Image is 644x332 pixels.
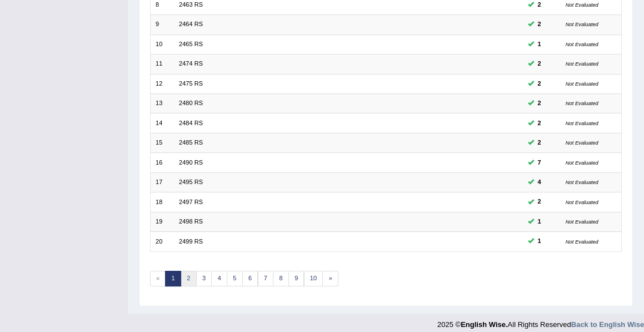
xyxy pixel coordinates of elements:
span: You can still take this question [534,79,545,89]
a: 7 [258,271,274,286]
span: You can still take this question [534,138,545,148]
td: 15 [150,133,174,152]
a: 2497 RS [179,199,203,205]
span: You can still take this question [534,118,545,128]
a: 2474 RS [179,60,203,67]
small: Not Evaluated [566,199,598,205]
small: Not Evaluated [566,219,598,225]
a: 2495 RS [179,179,203,185]
small: Not Evaluated [566,239,598,245]
td: 9 [150,15,174,34]
a: 4 [211,271,227,286]
a: 6 [242,271,258,286]
small: Not Evaluated [566,100,598,106]
a: 2498 RS [179,218,203,225]
td: 10 [150,34,174,54]
a: Back to English Wise [571,320,644,329]
a: 2480 RS [179,100,203,106]
a: 9 [288,271,304,286]
a: 2475 RS [179,80,203,87]
small: Not Evaluated [566,41,598,47]
a: 2490 RS [179,159,203,166]
small: Not Evaluated [566,120,598,126]
a: 10 [304,271,323,286]
div: 2025 © All Rights Reserved [437,314,644,330]
small: Not Evaluated [566,21,598,27]
td: 13 [150,94,174,113]
a: 2485 RS [179,139,203,146]
a: 2484 RS [179,120,203,126]
span: You can still take this question [534,59,545,69]
span: You can still take this question [534,197,545,207]
td: 20 [150,232,174,251]
td: 12 [150,74,174,93]
a: 8 [273,271,289,286]
a: 3 [196,271,212,286]
span: You can still take this question [534,98,545,108]
small: Not Evaluated [566,179,598,185]
a: 2464 RS [179,21,203,27]
a: » [322,271,338,286]
span: « [150,271,166,286]
td: 14 [150,113,174,133]
small: Not Evaluated [566,61,598,67]
a: 2 [181,271,197,286]
td: 16 [150,153,174,172]
td: 17 [150,172,174,192]
a: 2499 RS [179,238,203,245]
strong: English Wise. [461,320,507,329]
small: Not Evaluated [566,160,598,166]
a: 2465 RS [179,41,203,47]
small: Not Evaluated [566,140,598,146]
span: You can still take this question [534,236,545,246]
small: Not Evaluated [566,2,598,8]
span: You can still take this question [534,217,545,227]
td: 11 [150,54,174,74]
td: 18 [150,192,174,212]
a: 5 [227,271,243,286]
a: 2463 RS [179,1,203,8]
span: You can still take this question [534,177,545,187]
a: 1 [165,271,181,286]
span: You can still take this question [534,39,545,49]
td: 19 [150,212,174,231]
small: Not Evaluated [566,81,598,87]
span: You can still take this question [534,158,545,168]
span: You can still take this question [534,19,545,29]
